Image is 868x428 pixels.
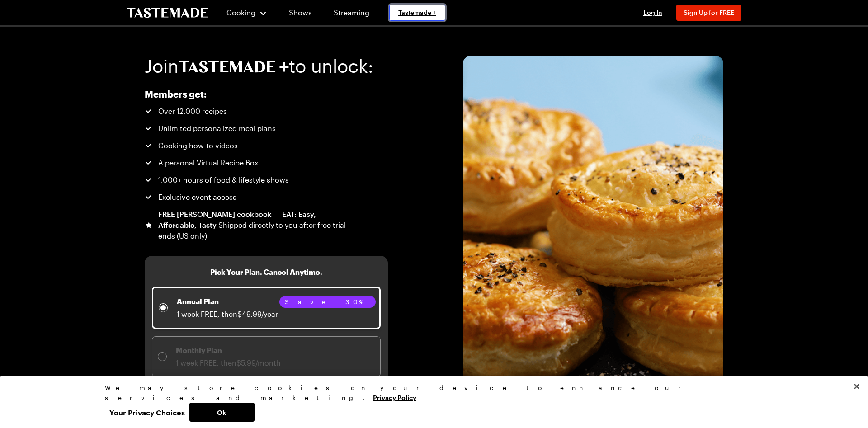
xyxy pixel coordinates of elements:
[676,5,741,21] button: Sign Up for FREE
[643,9,662,16] span: Log In
[373,393,416,401] a: More information about your privacy, opens in a new tab
[145,106,347,241] ul: Tastemade+ Annual subscription benefits
[158,157,258,168] span: A personal Virtual Recipe Box
[158,192,236,202] span: Exclusive event access
[158,123,276,134] span: Unlimited personalized meal plans
[684,9,734,16] span: Sign Up for FREE
[177,310,278,318] span: 1 week FREE, then $49.99/year
[105,403,189,422] button: Your Privacy Choices
[847,376,867,396] button: Close
[158,209,347,241] div: FREE [PERSON_NAME] cookbook — EAT: Easy, Affordable, Tasty
[389,5,445,21] a: Tastemade +
[127,8,208,18] a: To Tastemade Home Page
[145,56,373,76] h1: Join to unlock:
[158,174,289,185] span: 1,000+ hours of food & lifestyle shows
[176,358,281,367] span: 1 week FREE, then $5.99/month
[158,140,238,151] span: Cooking how-to videos
[210,267,322,277] h3: Pick Your Plan. Cancel Anytime.
[145,89,347,99] h2: Members get:
[635,8,671,17] button: Log In
[226,2,267,24] button: Cooking
[177,296,278,307] p: Annual Plan
[176,345,281,356] p: Monthly Plan
[105,383,756,403] div: We may store cookies on your device to enhance our services and marketing.
[158,221,346,240] span: Shipped directly to you after free trial ends (US only)
[285,297,370,307] span: Save 30%
[158,106,227,117] span: Over 12,000 recipes
[398,8,436,17] span: Tastemade +
[105,383,756,422] div: Privacy
[226,8,255,17] span: Cooking
[189,403,255,422] button: Ok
